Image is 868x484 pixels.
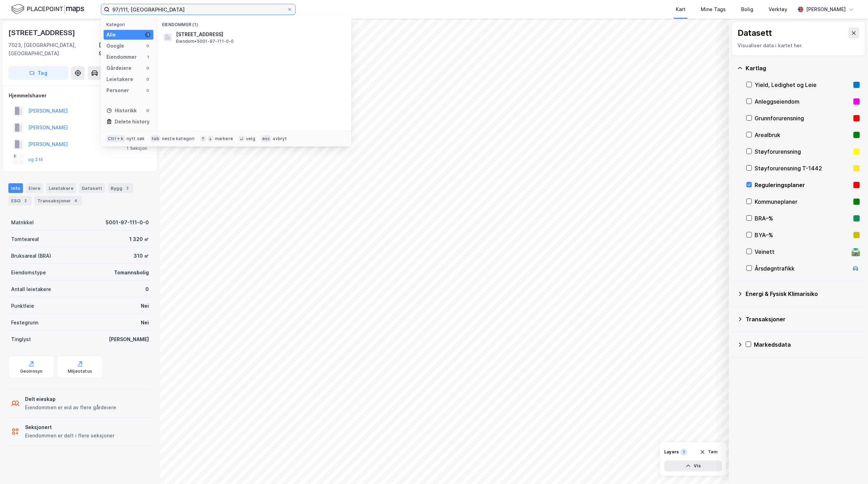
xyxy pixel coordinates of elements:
div: Personer [106,86,129,95]
div: Reguleringsplaner [755,181,851,189]
div: 1 320 ㎡ [129,235,149,243]
div: 0 [145,76,151,82]
div: Alle [106,31,116,39]
div: ESG [8,196,32,205]
div: Eiere [26,183,43,193]
div: Kontrollprogram for chat [833,451,868,484]
div: Visualiser data i kartet her. [738,41,859,50]
div: Leietakere [46,183,76,193]
div: Festegrunn [11,318,38,327]
div: Datasett [738,27,772,39]
div: Yield, Ledighet og Leie [755,81,851,89]
div: [GEOGRAPHIC_DATA], 97/111 [99,41,152,58]
div: Transaksjoner [746,315,860,323]
div: Layers [664,449,679,455]
div: 0 [145,65,151,71]
div: Støyforurensning T-1442 [755,164,851,172]
div: Bolig [741,5,753,14]
button: Tag [8,66,68,80]
div: Kommuneplaner [755,197,851,206]
iframe: Chat Widget [833,451,868,484]
button: Tøm [695,446,722,458]
div: Datasett [79,183,105,193]
div: 5001-97-111-0-0 [106,218,149,227]
div: 🛣️ [851,247,860,256]
div: Arealbruk [755,131,851,139]
div: Ctrl + k [106,135,125,142]
div: Kart [676,5,685,14]
div: 1 [145,54,151,60]
div: Tomteareal [11,235,39,243]
div: 2 [124,185,131,192]
div: 1 Seksjon [127,146,147,151]
div: 7023, [GEOGRAPHIC_DATA], [GEOGRAPHIC_DATA] [8,41,99,58]
img: logo.f888ab2527a4732fd821a326f86c7f29.svg [11,3,84,15]
div: 2 [22,197,29,204]
div: Geoinnsyn [20,369,43,374]
div: esc [261,135,272,142]
span: Eiendom • 5001-97-111-0-0 [176,39,234,44]
span: [STREET_ADDRESS] [176,30,343,39]
div: Eiendommer [106,53,137,61]
button: Vis [664,460,722,471]
div: 4 [72,197,79,204]
div: Bruksareal (BRA) [11,252,51,260]
div: neste kategori [162,136,195,142]
div: Nei [141,318,149,327]
div: Gårdeiere [106,64,131,72]
div: Kartlag [746,64,860,72]
div: Kategori [106,22,153,27]
div: tab [150,135,161,142]
div: Tomannsbolig [114,268,149,277]
div: [PERSON_NAME] [109,335,149,344]
div: [STREET_ADDRESS] [8,27,77,38]
input: Søk på adresse, matrikkel, gårdeiere, leietakere eller personer [110,4,287,15]
div: nytt søk [127,136,145,142]
div: [PERSON_NAME] [806,5,846,14]
div: Hjemmelshaver [9,91,151,100]
div: Anleggseiendom [755,97,851,106]
div: Eiendommen er eid av flere gårdeiere [25,403,116,412]
div: BRA–% [755,214,851,223]
div: 0 [145,108,151,113]
div: avbryt [273,136,287,142]
div: BYA–% [755,231,851,239]
div: Nei [141,302,149,310]
div: Bygg [108,183,134,193]
div: Google [106,42,124,50]
div: Energi & Fysisk Klimarisiko [746,290,860,298]
div: velg [246,136,255,142]
div: Antall leietakere [11,285,51,293]
div: Eiendomstype [11,268,46,277]
div: Eiendommen er delt i flere seksjoner [25,431,114,440]
div: 0 [145,88,151,93]
div: Markedsdata [754,340,860,349]
div: Historikk [106,106,137,115]
div: Punktleie [11,302,34,310]
div: Seksjonert [25,423,114,431]
div: markere [215,136,233,142]
div: 1 [145,32,151,38]
div: Mine Tags [701,5,726,14]
div: 1 [680,449,687,455]
div: Delt eieskap [25,395,116,403]
div: Verktøy [769,5,787,14]
div: Veinett [755,248,849,256]
div: 310 ㎡ [134,252,149,260]
div: Delete history [115,118,150,126]
div: Leietakere [106,75,133,83]
div: Støyforurensning [755,147,851,156]
div: Info [8,183,23,193]
div: Matrikkel [11,218,34,227]
div: 0 [145,43,151,49]
div: Transaksjoner [34,196,82,205]
div: Tinglyst [11,335,31,344]
div: Grunnforurensning [755,114,851,122]
div: 0 [145,285,149,293]
div: Miljøstatus [68,369,92,374]
div: Eiendommer (1) [156,16,351,29]
div: Årsdøgntrafikk [755,264,849,273]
